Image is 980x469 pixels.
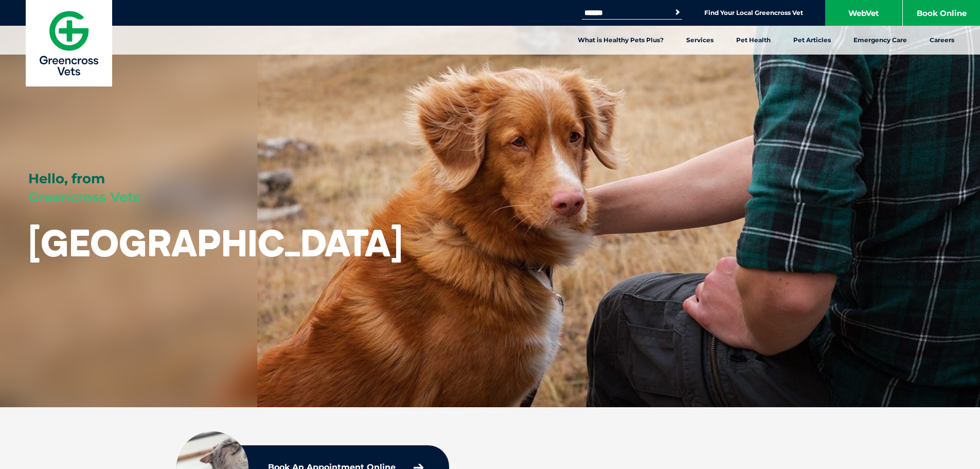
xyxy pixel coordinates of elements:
a: Pet Articles [782,26,842,55]
a: Services [675,26,725,55]
a: What is Healthy Pets Plus? [566,26,675,55]
h1: [GEOGRAPHIC_DATA] [28,222,403,263]
span: Hello, from [28,170,105,187]
span: Greencross Vets [28,189,140,205]
button: Search [672,7,683,18]
a: Emergency Care [842,26,918,55]
a: Pet Health [725,26,782,55]
a: Find Your Local Greencross Vet [704,9,803,17]
a: Careers [918,26,966,55]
